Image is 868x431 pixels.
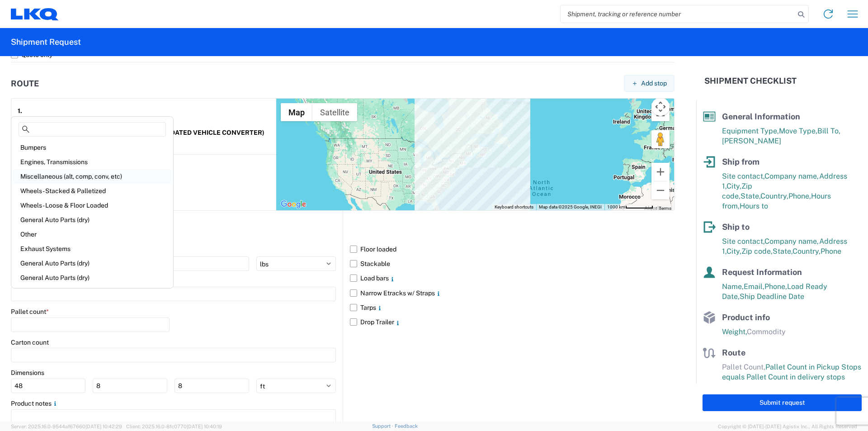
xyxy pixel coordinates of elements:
button: Zoom in [651,163,670,181]
span: Hours to [740,202,768,210]
span: Server: 2025.16.0-9544af67660 [11,424,122,429]
a: Support [372,423,395,429]
span: Company name, [764,237,819,246]
a: Open this area in Google Maps (opens a new window) [278,199,308,210]
span: Client: 2025.16.0-8fc0770 [126,424,222,429]
span: Country, [760,192,788,200]
button: Map camera controls [651,98,670,116]
div: Bumpers [13,140,171,155]
img: Google [278,199,308,210]
div: Wheels - Loose & Floor Loaded [13,198,171,213]
input: Shipment, tracking or reference number [561,5,795,23]
label: Narrow Etracks w/ Straps [350,286,675,300]
span: Product info [722,313,770,322]
h2: Route [11,79,39,88]
h2: Shipment Checklist [704,76,797,86]
button: Submit request [703,394,862,411]
label: Stackable [350,256,675,271]
span: Bill To, [817,127,840,135]
span: Pallet Count in Pickup Stops equals Pallet Count in delivery stops [722,363,861,381]
button: Zoom out [651,181,670,199]
span: Email, [744,282,764,291]
span: Commodity [747,327,786,336]
label: Floor loaded [350,242,675,256]
span: City, [726,182,741,190]
span: Equipment Type, [722,127,779,135]
strong: 1. [18,105,22,116]
span: State, [773,247,793,256]
button: Map Scale: 1000 km per 58 pixels [604,204,656,210]
span: [DATE] 10:42:29 [85,424,122,429]
input: L [11,379,85,393]
span: Request Information [722,267,802,277]
button: Keyboard shortcuts [495,204,533,210]
label: Load bars [350,271,675,285]
div: General Auto Parts (dry) [13,256,171,270]
span: Ship Deadline Date [740,292,804,301]
span: (CONSOLIDATED VEHICLE CONVERTER) [139,129,264,136]
span: City, [726,247,741,256]
span: Route [722,348,745,357]
button: Add stop [624,75,675,92]
span: General Information [722,112,800,121]
label: Pallet count [11,308,49,316]
span: Phone [821,247,841,256]
label: Carton count [11,338,49,346]
input: W [93,379,167,393]
button: Show street map [281,103,312,121]
span: Country, [793,247,821,256]
span: Site contact, [722,237,764,246]
div: Miscellaneous (alt, comp, conv, etc) [13,169,171,184]
h2: Shipment Request [11,37,81,47]
span: Pallet Count, [722,363,765,371]
div: Exhaust Systems [13,242,171,256]
div: Wheels - Stacked & Palletized [13,184,171,198]
div: Other [13,227,171,242]
a: Feedback [395,423,418,429]
span: Phone, [788,192,811,200]
span: Site contact, [722,172,764,180]
div: General Auto Parts (dry) [13,270,171,285]
input: H [175,379,249,393]
span: 1000 km [607,204,625,209]
label: Dimensions [11,369,44,377]
span: Map data ©2025 Google, INEGI [539,204,602,209]
span: Move Type, [779,127,817,135]
label: Product notes [11,399,59,407]
span: Company name, [764,172,819,180]
span: Zip code, [741,247,773,256]
span: Phone, [764,282,787,291]
span: State, [741,192,760,200]
span: Ship to [722,222,750,232]
div: Exhaust Systems [13,285,171,299]
button: Drag Pegman onto the map to open Street View [651,130,670,148]
span: Copyright © [DATE]-[DATE] Agistix Inc., All Rights Reserved [718,422,857,431]
span: [DATE] 10:40:19 [187,424,222,429]
span: Weight, [722,327,747,336]
div: Engines, Transmissions [13,155,171,169]
button: Show satellite imagery [312,103,357,121]
label: Drop Trailer [350,315,675,329]
span: Ship from [722,157,759,166]
a: Terms [659,206,671,211]
div: General Auto Parts (dry) [13,213,171,227]
span: [PERSON_NAME] [722,137,781,145]
label: Tarps [350,300,675,315]
span: Add stop [641,79,667,88]
span: Name, [722,282,744,291]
